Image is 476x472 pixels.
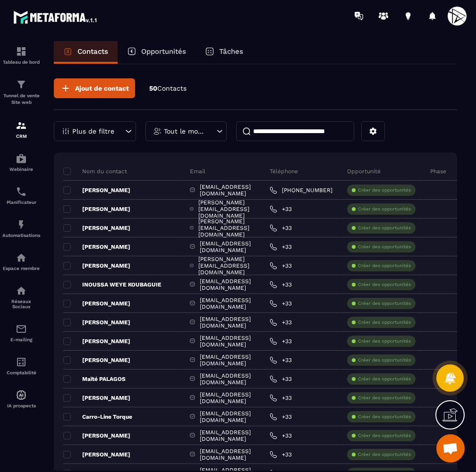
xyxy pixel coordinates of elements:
p: Créer des opportunités [358,413,411,420]
a: +33 [270,300,292,307]
p: Tableau de bord [2,59,40,65]
p: [PERSON_NAME] [63,319,130,326]
img: formation [16,120,27,131]
p: Carro-Line Torque [63,413,132,421]
a: +33 [270,451,292,458]
a: +33 [270,243,292,251]
p: Tunnel de vente Site web [2,93,40,106]
a: formationformationTunnel de vente Site web [2,72,40,113]
img: scheduler [16,186,27,197]
img: automations [16,389,27,401]
span: Ajout de contact [75,84,129,93]
p: Plus de filtre [72,128,114,135]
p: Email [190,168,205,175]
p: Créer des opportunités [358,262,411,269]
a: +33 [270,375,292,383]
p: Créer des opportunités [358,432,411,439]
p: Créer des opportunités [358,338,411,345]
p: [PERSON_NAME] [63,300,130,307]
p: Contacts [77,47,108,56]
p: 50 [149,84,187,93]
a: formationformationTableau de bord [2,39,40,72]
p: Créer des opportunités [358,225,411,231]
p: Créer des opportunités [358,187,411,194]
a: +33 [270,319,292,326]
a: schedulerschedulerPlanificateur [2,179,40,212]
img: automations [16,153,27,164]
p: Tout le monde [164,128,206,135]
p: Créer des opportunités [358,281,411,288]
div: Ouvrir le chat [436,434,465,463]
a: +33 [270,337,292,345]
p: Maïté PALAGOS [63,375,126,383]
p: Planificateur [2,200,40,205]
img: email [16,323,27,335]
p: Tâches [219,47,243,56]
p: Créer des opportunités [358,300,411,307]
img: social-network [16,285,27,296]
a: +33 [270,262,292,270]
a: +33 [270,413,292,421]
img: formation [16,46,27,57]
a: +33 [270,432,292,439]
a: emailemailE-mailing [2,316,40,349]
p: Créer des opportunités [358,319,411,326]
p: Créer des opportunités [358,244,411,250]
a: social-networksocial-networkRéseaux Sociaux [2,278,40,316]
img: automations [16,219,27,230]
a: formationformationCRM [2,113,40,146]
p: [PERSON_NAME] [63,451,130,458]
p: Réseaux Sociaux [2,299,40,309]
img: automations [16,252,27,263]
p: Opportunités [141,47,186,56]
p: [PERSON_NAME] [63,432,130,439]
p: Nom du contact [63,168,127,175]
img: accountant [16,356,27,368]
p: [PERSON_NAME] [63,337,130,345]
p: Comptabilité [2,370,40,375]
p: CRM [2,134,40,139]
img: logo [13,8,98,25]
p: INOUSSA WEYE KOUBAGUIE [63,281,161,288]
p: Créer des opportunités [358,376,411,382]
p: [PERSON_NAME] [63,205,130,213]
a: +33 [270,394,292,402]
a: automationsautomationsEspace membre [2,245,40,278]
p: [PERSON_NAME] [63,186,130,194]
a: automationsautomationsAutomatisations [2,212,40,245]
a: +33 [270,356,292,364]
a: accountantaccountantComptabilité [2,349,40,382]
a: +33 [270,281,292,288]
p: Créer des opportunités [358,206,411,212]
a: +33 [270,224,292,232]
img: formation [16,79,27,90]
p: [PERSON_NAME] [63,243,130,251]
p: Espace membre [2,266,40,271]
p: Webinaire [2,167,40,172]
p: Téléphone [270,168,298,175]
a: [PHONE_NUMBER] [270,186,332,194]
p: [PERSON_NAME] [63,356,130,364]
p: Créer des opportunités [358,451,411,458]
a: Contacts [54,41,118,64]
p: [PERSON_NAME] [63,224,130,232]
a: automationsautomationsWebinaire [2,146,40,179]
p: Créer des opportunités [358,357,411,363]
button: Ajout de contact [54,78,135,98]
p: Créer des opportunités [358,395,411,401]
p: [PERSON_NAME] [63,262,130,270]
p: IA prospects [2,403,40,408]
p: E-mailing [2,337,40,342]
p: [PERSON_NAME] [63,394,130,402]
p: Automatisations [2,233,40,238]
p: Phase [430,168,446,175]
a: Tâches [195,41,253,64]
span: Contacts [157,84,187,92]
a: Opportunités [118,41,195,64]
a: +33 [270,205,292,213]
p: Opportunité [347,168,381,175]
